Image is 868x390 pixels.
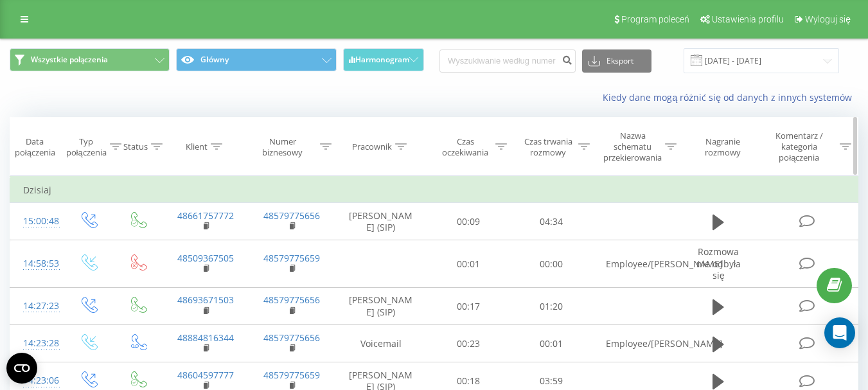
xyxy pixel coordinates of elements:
[177,332,234,344] a: 48884816344
[263,209,320,222] a: 48579775656
[593,325,679,362] td: Employee/[PERSON_NAME]
[427,325,510,362] td: 00:23
[23,294,50,319] div: 14:27:23
[712,14,784,24] span: Ustawienia profilu
[510,203,593,240] td: 04:34
[621,14,689,24] span: Program poleceń
[582,49,651,73] button: Eksport
[343,48,425,71] button: Harmonogram
[186,141,208,152] div: Klient
[177,252,234,264] a: 48509367505
[335,288,427,325] td: [PERSON_NAME] (SIP)
[439,49,576,73] input: Wyszukiwanie według numeru
[23,251,50,276] div: 14:58:53
[6,353,37,384] button: Open CMP widget
[10,136,60,158] div: Data połączenia
[263,252,320,264] a: 48579775659
[824,317,855,348] div: Open Intercom Messenger
[522,136,575,158] div: Czas trwania rozmowy
[510,325,593,362] td: 00:01
[510,240,593,288] td: 00:00
[603,91,858,103] a: Kiedy dane mogą różnić się od danych z innych systemów
[66,136,107,158] div: Typ połączenia
[10,177,858,203] td: Dzisiaj
[355,55,409,64] span: Harmonogram
[805,14,851,24] span: Wyloguj się
[31,55,108,65] span: Wszystkie połączenia
[177,209,234,222] a: 48661757772
[761,130,837,163] div: Komentarz / kategoria połączenia
[691,136,756,158] div: Nagranie rozmowy
[249,136,317,158] div: Numer biznesowy
[439,136,492,158] div: Czas oczekiwania
[177,369,234,381] a: 48604597777
[427,240,510,288] td: 00:01
[263,369,320,381] a: 48579775659
[263,332,320,344] a: 48579775656
[510,288,593,325] td: 01:20
[23,331,50,356] div: 14:23:28
[263,294,320,306] a: 48579775656
[696,245,741,281] span: Rozmowa nie odbyła się
[593,240,679,288] td: Employee/[PERSON_NAME]
[603,130,662,163] div: Nazwa schematu przekierowania
[427,203,510,240] td: 00:09
[10,48,170,71] button: Wszystkie połączenia
[176,48,336,71] button: Główny
[352,141,392,152] div: Pracownik
[123,141,148,152] div: Status
[335,325,427,362] td: Voicemail
[427,288,510,325] td: 00:17
[23,209,50,234] div: 15:00:48
[335,203,427,240] td: [PERSON_NAME] (SIP)
[177,294,234,306] a: 48693671503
